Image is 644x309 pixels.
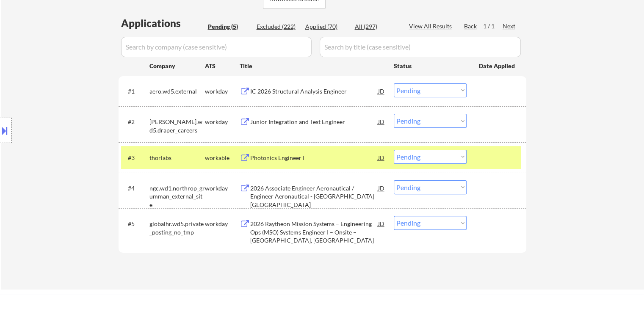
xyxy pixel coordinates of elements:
[205,154,240,162] div: workable
[250,118,378,126] div: Junior Integration and Test Engineer
[377,150,386,165] div: JD
[149,220,205,236] div: globalhr.wd5.private_posting_no_tmp
[483,22,503,30] div: 1 / 1
[377,216,386,231] div: JD
[149,87,205,96] div: aero.wd5.external
[250,87,378,96] div: IC 2026 Structural Analysis Engineer
[149,62,205,70] div: Company
[377,83,386,99] div: JD
[149,184,205,209] div: ngc.wd1.northrop_grumman_external_site
[250,184,378,209] div: 2026 Associate Engineer Aeronautical / Engineer Aeronautical - [GEOGRAPHIC_DATA] [GEOGRAPHIC_DATA]
[464,22,478,30] div: Back
[208,22,250,31] div: Pending (5)
[205,220,240,228] div: workday
[205,87,240,96] div: workday
[355,22,397,31] div: All (297)
[409,22,454,30] div: View All Results
[205,118,240,126] div: workday
[149,154,205,162] div: thorlabs
[377,180,386,196] div: JD
[257,22,299,31] div: Excluded (222)
[240,62,386,70] div: Title
[305,22,348,31] div: Applied (70)
[479,62,516,70] div: Date Applied
[205,184,240,193] div: workday
[250,154,378,162] div: Photonics Engineer I
[121,37,312,57] input: Search by company (case sensitive)
[250,220,378,245] div: 2026 Raytheon Mission Systems – Engineering Ops (MSO) Systems Engineer I – Onsite – [GEOGRAPHIC_D...
[320,37,521,57] input: Search by title (case sensitive)
[377,114,386,129] div: JD
[503,22,516,30] div: Next
[394,58,467,73] div: Status
[205,62,240,70] div: ATS
[121,18,205,28] div: Applications
[128,220,143,228] div: #5
[149,118,205,134] div: [PERSON_NAME].wd5.draper_careers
